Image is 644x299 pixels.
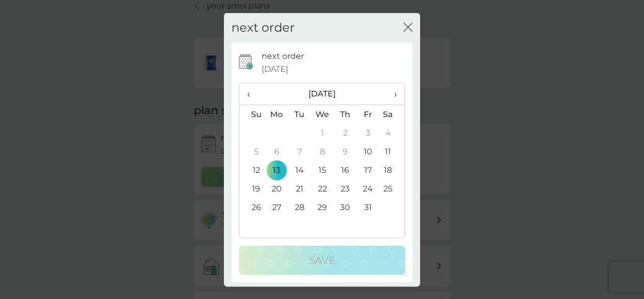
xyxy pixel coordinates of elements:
[357,198,379,217] td: 31
[239,198,265,217] td: 26
[404,22,413,33] button: close
[387,83,397,105] span: ›
[379,142,405,161] td: 11
[379,105,405,124] th: Sa
[379,124,405,142] td: 4
[239,246,405,275] button: Save
[265,105,288,124] th: Mo
[334,161,357,179] td: 16
[265,83,379,105] th: [DATE]
[262,50,304,63] p: next order
[309,252,335,268] p: Save
[311,105,334,124] th: We
[311,179,334,198] td: 22
[334,142,357,161] td: 9
[288,161,311,179] td: 14
[357,124,379,142] td: 3
[311,142,334,161] td: 8
[357,142,379,161] td: 10
[288,105,311,124] th: Tu
[357,161,379,179] td: 17
[239,179,265,198] td: 19
[311,198,334,217] td: 29
[265,142,288,161] td: 6
[379,161,405,179] td: 18
[262,62,288,75] span: [DATE]
[357,105,379,124] th: Fr
[239,161,265,179] td: 12
[239,105,265,124] th: Su
[247,83,258,105] span: ‹
[265,161,288,179] td: 13
[311,161,334,179] td: 15
[288,142,311,161] td: 7
[334,198,357,217] td: 30
[265,198,288,217] td: 27
[334,105,357,124] th: Th
[311,124,334,142] td: 1
[239,142,265,161] td: 5
[334,124,357,142] td: 2
[288,179,311,198] td: 21
[334,179,357,198] td: 23
[288,198,311,217] td: 28
[231,20,295,35] h2: next order
[265,179,288,198] td: 20
[357,179,379,198] td: 24
[379,179,405,198] td: 25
